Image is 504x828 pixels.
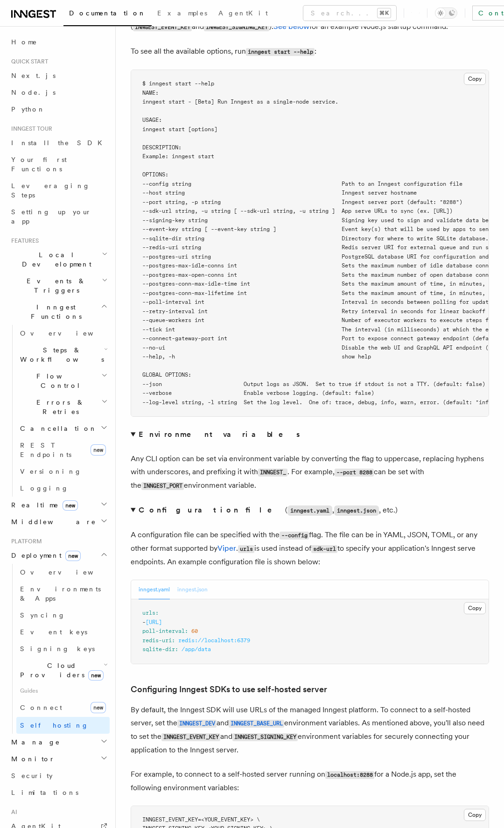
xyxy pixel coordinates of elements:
[142,199,462,205] span: --port string, -p string Inngest server port (default: "8288")
[7,737,60,747] span: Manage
[16,437,110,463] a: REST Endpointsnew
[334,505,379,516] code: inngest.json
[139,580,170,599] button: inngest.yaml
[142,98,338,105] span: inngest start - [Beta] Run Inngest as a single-node service.
[20,484,69,492] span: Logging
[7,500,78,510] span: Realtime
[7,84,110,101] a: Node.js
[20,628,87,636] span: Event keys
[7,125,52,133] span: Inngest tour
[7,177,110,203] a: Leveraging Steps
[7,734,110,751] button: Manage
[142,399,498,406] span: --log-level string, -l string Set the log level. One of: trace, debug, info, warn, error. (defaul...
[7,517,96,526] span: Middleware
[7,67,110,84] a: Next.js
[218,9,268,17] span: AgentKit
[7,134,110,151] a: Install the SDK
[11,37,37,47] span: Home
[16,640,110,657] a: Signing keys
[88,670,104,681] span: new
[258,469,287,477] code: INNGEST_
[142,208,453,214] span: --sdk-url string, -u string [ --sdk-url string, -u string ] App serve URLs to sync (ex. [URL])
[175,646,178,653] span: :
[16,581,110,607] a: Environments & Apps
[11,156,67,173] span: Your first Functions
[11,182,90,199] span: Leveraging Steps
[16,398,101,416] span: Errors & Retries
[213,3,273,25] a: AgentKit
[435,7,457,19] button: Toggle dark mode
[7,273,110,299] button: Events & Triggers
[20,645,95,653] span: Signing keys
[16,698,110,717] a: Connectnew
[63,3,152,26] a: Documentation
[7,751,110,767] button: Monitor
[378,8,391,18] kbd: ⌘K
[11,72,56,79] span: Next.js
[16,717,110,734] a: Self hosting
[20,585,101,602] span: Environments & Apps
[142,153,214,160] span: Example: inngest start
[142,353,371,360] span: --help, -h show help
[11,89,56,96] span: Node.js
[139,505,285,514] strong: Configuration file
[16,420,110,437] button: Cancellation
[131,504,489,517] summary: Configuration file(inngest.yaml,inngest.json, etc.)
[16,683,110,698] span: Guides
[7,302,101,321] span: Inngest Functions
[217,544,236,553] a: Viper
[161,733,220,741] code: INNGEST_EVENT_KEY
[191,628,198,634] span: 60
[20,330,116,337] span: Overview
[464,73,486,85] button: Copy
[7,151,110,177] a: Your first Functions
[7,325,110,497] div: Inngest Functions
[16,657,110,683] button: Cloud Providersnew
[229,718,284,727] a: INNGEST_BASE_URL
[16,564,110,581] a: Overview
[303,6,396,21] button: Search...⌘K
[246,48,315,56] code: inngest start --help
[177,718,217,727] a: INNGEST_DEV
[146,619,162,625] span: [URL]
[16,424,97,433] span: Cancellation
[16,463,110,480] a: Versioning
[182,646,211,653] span: /app/data
[131,428,489,441] summary: Environment variables
[7,547,110,564] button: Deploymentnew
[16,372,101,390] span: Flow Control
[142,390,374,396] span: --verbose Enable verbose logging. (default: false)
[16,368,110,394] button: Flow Control
[238,545,254,553] code: urls
[142,381,485,387] span: --json Output logs as JSON. Set to true if stdout is not a TTY. (default: false)
[7,250,102,269] span: Local Development
[464,809,486,821] button: Copy
[142,126,217,133] span: inngest start [options]
[7,551,81,560] span: Deployment
[131,768,489,794] p: For example, to connect to a self-hosted server running on for a Node.js app, set the following e...
[142,189,417,196] span: --host string Inngest server hostname
[7,237,39,245] span: Features
[16,325,110,342] a: Overview
[11,789,78,796] span: Limitations
[7,58,48,65] span: Quick start
[16,624,110,640] a: Event keys
[7,34,110,50] a: Home
[142,90,159,96] span: NAME:
[142,646,175,653] span: sqlite-dir
[177,720,217,728] code: INNGEST_DEV
[16,342,110,368] button: Steps & Workflows
[131,703,489,757] p: By default, the Inngest SDK will use URLs of the managed Inngest platform. To connect to a self-h...
[172,637,175,644] span: :
[7,497,110,513] button: Realtimenew
[335,469,374,477] code: --port 8288
[7,808,17,816] span: AI
[139,430,301,439] strong: Environment variables
[142,117,162,123] span: USAGE:
[11,772,53,779] span: Security
[152,3,213,25] a: Examples
[131,683,327,696] a: Configuring Inngest SDKs to use self-hosted server
[20,704,62,711] span: Connect
[464,602,486,614] button: Copy
[7,513,110,530] button: Middleware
